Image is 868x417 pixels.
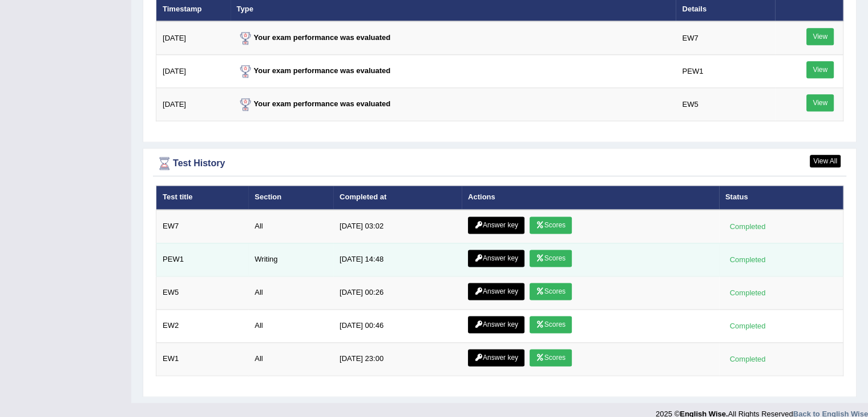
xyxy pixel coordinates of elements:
a: View [806,94,834,111]
td: EW1 [156,342,249,375]
td: All [248,309,333,342]
strong: Your exam performance was evaluated [237,66,391,75]
td: PEW1 [156,243,249,276]
a: Scores [530,283,572,300]
td: EW7 [156,210,249,243]
div: Completed [725,220,770,232]
td: [DATE] 23:00 [333,342,462,375]
div: Completed [725,254,770,266]
a: Answer key [468,349,524,366]
td: [DATE] 00:26 [333,276,462,309]
td: [DATE] [156,55,231,88]
th: Section [248,186,333,210]
a: View All [810,155,841,167]
a: Answer key [468,316,524,333]
a: Answer key [468,250,524,267]
th: Actions [462,186,719,210]
a: Scores [530,250,572,267]
th: Completed at [333,186,462,210]
a: Scores [530,349,572,366]
td: PEW1 [676,55,774,88]
strong: Your exam performance was evaluated [237,33,391,42]
td: EW5 [156,276,249,309]
a: Scores [530,216,572,234]
td: Writing [248,243,333,276]
td: [DATE] 00:46 [333,309,462,342]
div: Test History [156,155,843,172]
td: [DATE] [156,21,231,55]
strong: Your exam performance was evaluated [237,99,391,108]
td: [DATE] 03:02 [333,210,462,243]
td: All [248,276,333,309]
td: EW5 [676,88,774,121]
td: EW7 [676,21,774,55]
th: Status [719,186,843,210]
a: View [806,28,834,45]
td: [DATE] 14:48 [333,243,462,276]
a: View [806,61,834,78]
a: Answer key [468,283,524,300]
div: Completed [725,320,770,332]
td: EW2 [156,309,249,342]
div: Completed [725,353,770,365]
div: Completed [725,287,770,299]
th: Test title [156,186,249,210]
td: All [248,210,333,243]
a: Answer key [468,216,524,234]
a: Scores [530,316,572,333]
td: All [248,342,333,375]
td: [DATE] [156,88,231,121]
